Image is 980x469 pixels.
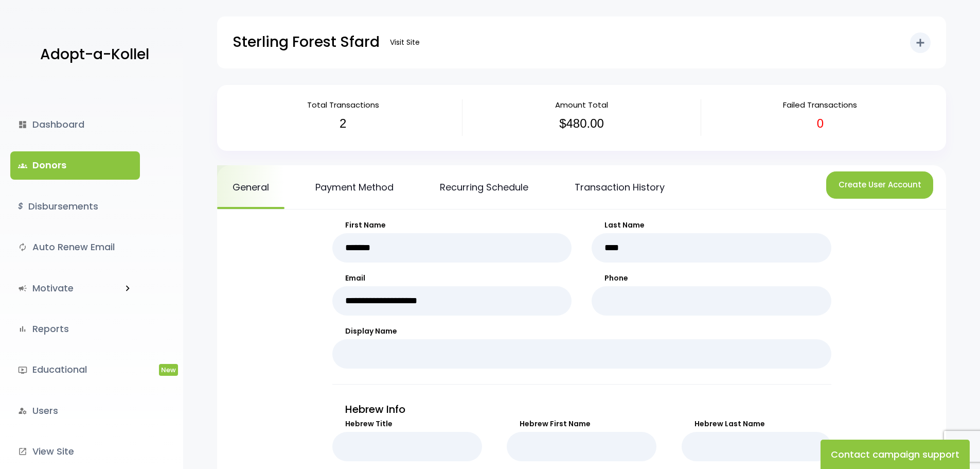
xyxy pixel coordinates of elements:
i: ondemand_video [18,366,27,375]
button: Create User Account [826,171,933,199]
span: Amount Total [555,99,608,110]
a: Transaction History [559,165,680,209]
label: Display Name [332,326,831,337]
i: $ [18,199,23,214]
span: groups [18,161,27,170]
a: ondemand_videoEducationalNew [10,356,140,384]
span: Total Transactions [307,99,379,110]
i: dashboard [18,120,27,129]
a: groupsDonors [10,151,140,179]
label: Last Name [592,220,831,231]
i: autorenew [18,242,27,252]
button: Contact campaign support [821,440,970,469]
h3: 0 [709,116,932,131]
a: dashboardDashboard [10,111,140,138]
span: New [159,364,178,376]
a: bar_chartReports [10,315,140,343]
i: add [914,37,926,49]
a: launchView Site [10,438,140,465]
i: keyboard_arrow_right [122,283,133,294]
label: Hebrew Last Name [682,419,831,429]
label: Email [332,273,572,284]
a: manage_accountsUsers [10,397,140,425]
label: First Name [332,220,572,231]
label: Hebrew Title [332,419,482,429]
a: Recurring Schedule [424,165,544,209]
p: Adopt-a-Kollel [40,42,149,67]
i: manage_accounts [18,406,27,415]
label: Phone [592,273,831,284]
a: campaignMotivate [10,274,115,302]
p: Sterling Forest Sfard [233,29,380,55]
a: Adopt-a-Kollel [35,30,149,80]
a: General [217,165,284,209]
label: Hebrew First Name [507,419,656,429]
a: $Disbursements [10,193,140,220]
i: launch [18,447,27,456]
a: Payment Method [300,165,409,209]
a: autorenewAuto Renew Email [10,233,140,261]
button: add [910,32,931,53]
span: Failed Transactions [783,99,857,110]
i: bar_chart [18,324,27,334]
i: campaign [18,284,27,293]
h3: $480.00 [470,116,693,131]
a: Visit Site [385,32,425,53]
p: Hebrew Info [332,400,831,419]
h3: 2 [231,116,454,131]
